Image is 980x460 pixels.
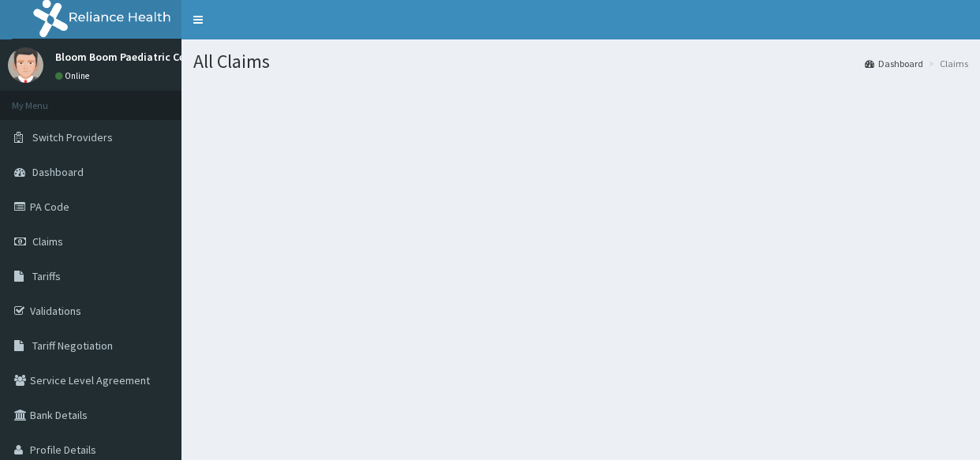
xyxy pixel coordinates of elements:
[55,70,93,81] a: Online
[32,269,61,283] span: Tariffs
[55,51,205,62] p: Bloom Boom Paediatric Centre
[193,51,968,72] h1: All Claims
[32,234,63,249] span: Claims
[865,57,923,70] a: Dashboard
[32,130,113,144] span: Switch Providers
[925,57,968,70] li: Claims
[8,47,43,83] img: User Image
[32,165,84,179] span: Dashboard
[32,338,113,353] span: Tariff Negotiation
